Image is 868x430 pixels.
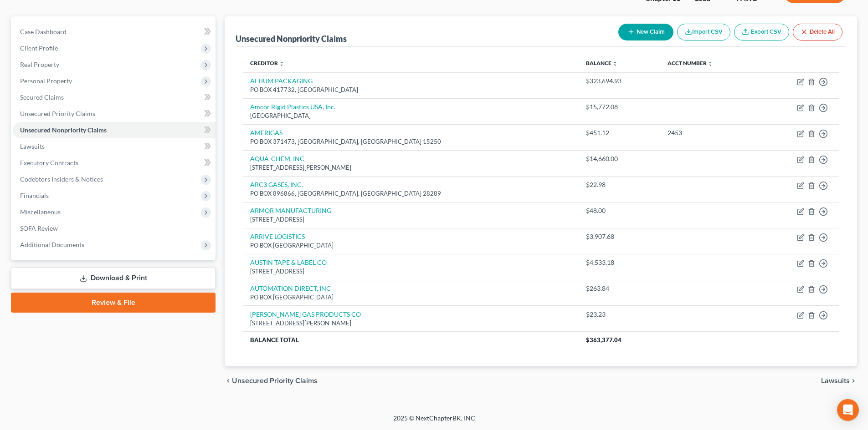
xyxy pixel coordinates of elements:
[13,106,216,122] a: Unsecured Priority Claims
[586,310,653,319] div: $23.23
[250,310,361,318] a: [PERSON_NAME] GAS PRODUCTS CO
[232,377,318,384] span: Unsecured Priority Claims
[20,77,72,85] span: Personal Property
[225,377,318,384] button: chevron_left Unsecured Priority Claims
[225,377,232,384] i: chevron_left
[13,89,216,106] a: Secured Claims
[20,224,58,232] span: SOFA Review
[250,86,571,94] div: PO BOX 417732, [GEOGRAPHIC_DATA]
[586,232,653,241] div: $3,907.68
[793,24,842,40] button: Delete All
[250,103,335,111] a: Amcor Rigid Plastics USA, Inc.
[586,206,653,215] div: $48.00
[20,44,58,52] span: Client Profile
[618,24,673,40] button: New Claim
[586,284,653,293] div: $263.84
[250,77,313,85] a: ALTIUM PACKAGING
[20,142,45,150] span: Lawsuits
[243,332,578,348] th: Balance Total
[586,128,653,137] div: $451.12
[13,220,216,237] a: SOFA Review
[13,155,216,171] a: Executory Contracts
[612,61,618,66] i: unfold_more
[250,129,282,137] a: AMERIGAS
[20,28,67,35] span: Case Dashboard
[20,175,103,183] span: Codebtors Insiders & Notices
[668,60,713,66] a: Acct Number unfold_more
[20,110,95,117] span: Unsecured Priority Claims
[20,192,49,199] span: Financials
[734,24,789,40] a: Export CSV
[13,24,216,40] a: Case Dashboard
[586,180,653,189] div: $22.98
[279,61,284,66] i: unfold_more
[250,207,331,214] a: ARMOR MANUFACTURING
[20,93,64,101] span: Secured Claims
[20,208,61,216] span: Miscellaneous
[250,163,571,172] div: [STREET_ADDRESS][PERSON_NAME]
[821,377,857,384] button: Lawsuits chevron_right
[250,137,571,146] div: PO BOX 371473, [GEOGRAPHIC_DATA], [GEOGRAPHIC_DATA] 15250
[677,24,730,40] button: Import CSV
[250,60,284,66] a: Creditor unfold_more
[250,111,571,120] div: [GEOGRAPHIC_DATA]
[250,241,571,250] div: PO BOX [GEOGRAPHIC_DATA]
[250,233,305,240] a: ARRIVE LOGISTICS
[236,33,347,44] div: Unsecured Nonpriority Claims
[586,258,653,267] div: $4,533.18
[11,293,216,313] a: Review & File
[250,319,571,328] div: [STREET_ADDRESS][PERSON_NAME]
[250,189,571,198] div: PO BOX 896866, [GEOGRAPHIC_DATA], [GEOGRAPHIC_DATA] 28289
[250,267,571,276] div: [STREET_ADDRESS]
[20,126,107,134] span: Unsecured Nonpriority Claims
[586,154,653,163] div: $14,660.00
[250,293,571,302] div: PO BOX [GEOGRAPHIC_DATA]
[668,128,751,137] div: 2453
[20,241,84,248] span: Additional Documents
[250,155,304,162] a: AQUA-CHEM, INC
[586,336,621,344] span: $363,377.04
[11,268,216,289] a: Download & Print
[821,377,850,384] span: Lawsuits
[250,258,327,266] a: AUSTIN TAPE & LABEL CO
[250,284,331,292] a: AUTOMATION DIRECT, INC
[850,377,857,384] i: chevron_right
[20,159,78,167] span: Executory Contracts
[250,181,303,188] a: ARC3 GASES, INC.
[13,138,216,155] a: Lawsuits
[175,414,694,430] div: 2025 © NextChapterBK, INC
[837,399,859,421] div: Open Intercom Messenger
[20,61,59,68] span: Real Property
[250,215,571,224] div: [STREET_ADDRESS]
[586,60,618,66] a: Balance unfold_more
[708,61,713,66] i: unfold_more
[586,102,653,111] div: $15,772.08
[13,122,216,138] a: Unsecured Nonpriority Claims
[586,76,653,86] div: $323,694.93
